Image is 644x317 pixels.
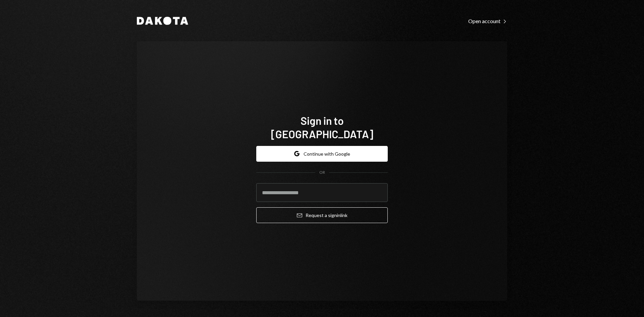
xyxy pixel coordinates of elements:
button: Continue with Google [256,146,388,162]
div: OR [319,170,325,175]
h1: Sign in to [GEOGRAPHIC_DATA] [256,114,388,141]
a: Open account [468,17,507,24]
button: Request a signinlink [256,207,388,223]
div: Open account [468,18,507,24]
